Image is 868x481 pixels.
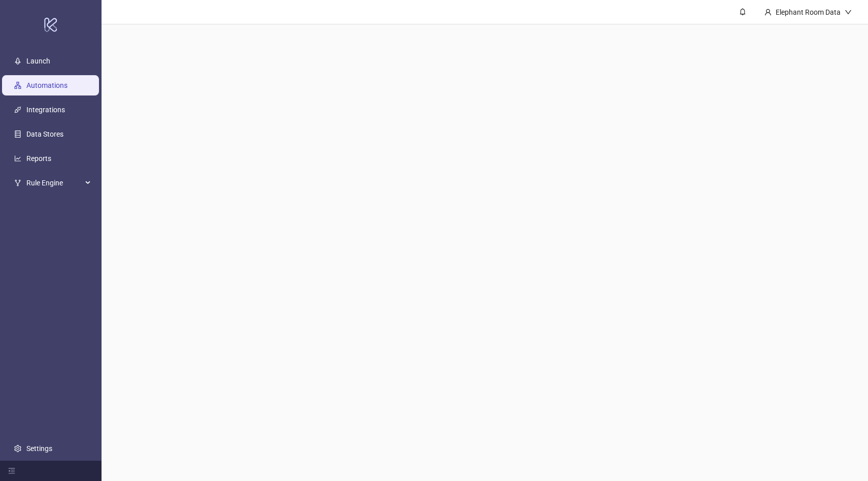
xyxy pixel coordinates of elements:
[26,444,52,453] a: Settings
[26,57,50,65] a: Launch
[772,7,845,18] div: Elephant Room Data
[26,81,68,89] a: Automations
[764,9,772,16] span: user
[8,467,15,474] span: menu-fold
[26,130,63,138] a: Data Stores
[739,8,746,15] span: bell
[26,154,51,163] a: Reports
[26,106,65,114] a: Integrations
[845,9,852,16] span: down
[14,179,21,186] span: fork
[26,173,82,193] span: Rule Engine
